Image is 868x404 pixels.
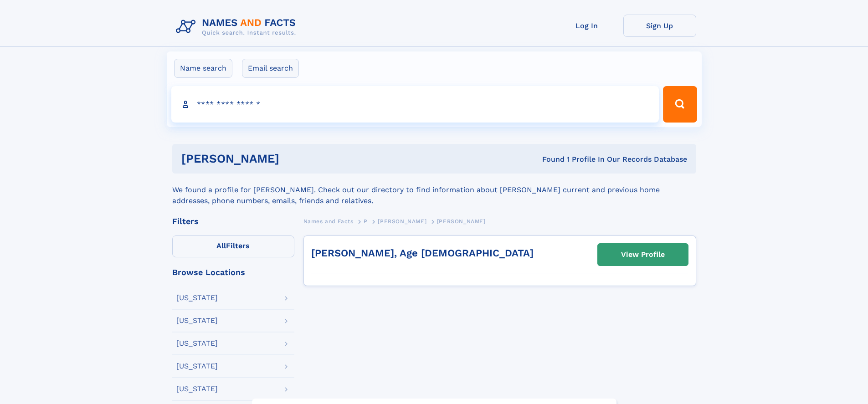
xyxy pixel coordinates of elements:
a: [PERSON_NAME], Age [DEMOGRAPHIC_DATA] [311,247,534,259]
a: Log In [550,15,623,37]
h1: [PERSON_NAME] [181,153,411,164]
img: Logo Names and Facts [172,15,303,39]
div: Browse Locations [172,268,294,276]
div: Found 1 Profile In Our Records Database [411,154,687,164]
label: Name search [174,59,232,78]
span: [PERSON_NAME] [437,218,486,225]
div: [US_STATE] [176,294,218,302]
div: [US_STATE] [176,363,218,370]
a: P [364,215,368,227]
a: View Profile [598,244,688,266]
label: Email search [242,59,299,78]
div: We found a profile for [PERSON_NAME]. Check out our directory to find information about [PERSON_N... [172,174,696,206]
div: View Profile [621,244,665,265]
span: All [216,241,226,250]
label: Filters [172,235,294,257]
div: [US_STATE] [176,340,218,347]
div: [US_STATE] [176,385,218,393]
a: Names and Facts [303,215,354,227]
input: search input [171,86,659,123]
button: Search Button [663,86,697,123]
div: [US_STATE] [176,317,218,324]
a: Sign Up [623,15,696,37]
span: P [364,218,368,225]
span: [PERSON_NAME] [378,218,426,225]
a: [PERSON_NAME] [378,215,426,227]
div: Filters [172,217,294,225]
